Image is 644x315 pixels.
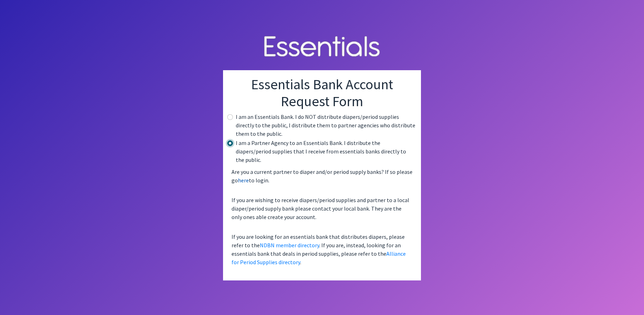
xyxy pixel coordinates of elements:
img: Human Essentials [258,29,386,65]
a: here [238,177,249,184]
p: If you are looking for an essentials bank that distributes diapers, please refer to the . If you ... [229,230,415,269]
label: I am an Essentials Bank. I do NOT distribute diapers/period supplies directly to the public, I di... [236,113,415,138]
label: I am a Partner Agency to an Essentials Bank. I distribute the diapers/period supplies that I rece... [236,139,415,164]
h1: Essentials Bank Account Request Form [229,76,415,110]
a: NDBN member directory [260,242,319,249]
p: If you are wishing to receive diapers/period supplies and partner to a local diaper/period supply... [229,193,415,224]
p: Are you a current partner to diaper and/or period supply banks? If so please go to login. [229,165,415,187]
